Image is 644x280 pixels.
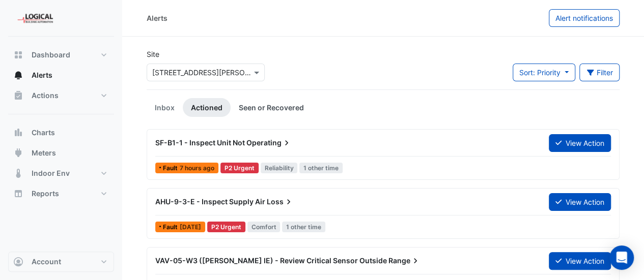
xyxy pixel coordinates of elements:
span: Charts [32,128,55,138]
span: 1 other time [299,163,343,173]
span: Account [32,257,61,267]
span: Fault [163,165,180,171]
div: Open Intercom Messenger [609,245,634,270]
a: Seen or Recovered [231,98,312,117]
img: Company Logo [12,8,58,28]
button: Indoor Env [8,163,114,183]
span: Reliability [261,163,298,173]
span: Range [388,256,421,266]
app-icon: Meters [13,148,23,158]
button: Meters [8,143,114,163]
app-icon: Indoor Env [13,168,23,178]
app-icon: Charts [13,128,23,138]
span: Indoor Env [32,168,70,178]
span: Reports [32,189,59,199]
button: Account [8,252,114,272]
span: Meters [32,148,56,158]
span: Comfort [247,222,281,232]
button: Alert notifications [549,9,620,27]
span: SF-B1-1 - Inspect Unit Not [155,138,245,147]
span: Actions [32,90,59,101]
span: Operating [246,138,292,148]
span: Wed 27-Aug-2025 07:00 AEST [180,164,214,172]
app-icon: Alerts [13,70,23,80]
div: P2 Urgent [207,222,245,232]
label: Site [147,49,159,59]
span: Dashboard [32,50,70,60]
button: Alerts [8,65,114,85]
button: Actions [8,85,114,106]
span: Sort: Priority [519,68,561,77]
button: Dashboard [8,45,114,65]
span: 1 other time [282,222,325,232]
button: View Action [549,193,611,211]
span: Tue 26-Aug-2025 11:00 AEST [180,223,201,231]
div: P2 Urgent [220,163,259,173]
button: Filter [579,64,620,81]
button: View Action [549,252,611,270]
button: Sort: Priority [513,64,575,81]
button: View Action [549,134,611,152]
app-icon: Dashboard [13,50,23,60]
span: Loss [267,197,294,207]
span: Alert notifications [555,14,613,22]
div: Alerts [147,13,167,23]
button: Reports [8,183,114,204]
span: Alerts [32,70,52,80]
span: Fault [163,224,180,230]
app-icon: Actions [13,90,23,101]
button: Charts [8,122,114,143]
app-icon: Reports [13,189,23,199]
a: Actioned [183,98,231,117]
a: Inbox [147,98,183,117]
span: AHU-9-3-E - Inspect Supply Air [155,197,265,206]
span: VAV-05-W3 ([PERSON_NAME] IE) - Review Critical Sensor Outside [155,256,387,265]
